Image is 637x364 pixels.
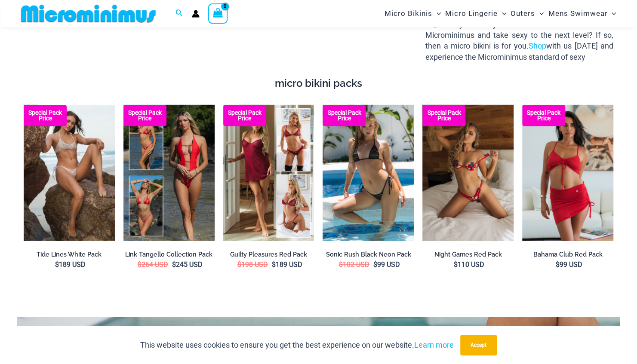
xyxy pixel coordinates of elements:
b: Special Pack Price [24,110,67,121]
a: Collection Pack Collection Pack BCollection Pack B [123,105,215,242]
bdi: 102 USD [339,260,369,269]
a: OutersMenu ToggleMenu Toggle [508,3,546,24]
a: Shop [529,41,546,50]
bdi: 189 USD [272,260,302,269]
span: Outers [511,3,535,24]
a: Link Tangello Collection Pack [123,251,215,259]
bdi: 99 USD [556,260,582,269]
img: Tide Lines White 350 Halter Top 470 Thong 03 [24,105,115,242]
b: Special Pack Price [522,110,565,121]
b: Special Pack Price [323,110,366,121]
span: $ [237,260,241,269]
span: Micro Lingerie [445,3,498,24]
a: Micro LingerieMenu ToggleMenu Toggle [443,3,508,24]
p: This website uses cookies to ensure you get the best experience on our website. [140,339,454,352]
a: Sonic Rush Black Neon 3278 Tri Top 4312 Thong Bikini 09 Sonic Rush Black Neon 3278 Tri Top 4312 T... [323,105,414,242]
img: Bahama Club Red 9170 Crop Top 5404 Skirt 01 [522,105,613,242]
nav: Site Navigation [381,1,620,26]
bdi: 264 USD [138,260,168,269]
a: Guilty Pleasures Red Collection Pack F Guilty Pleasures Red Collection Pack BGuilty Pleasures Red... [223,105,314,242]
span: $ [172,260,176,269]
a: Tide Lines White 350 Halter Top 470 Thong 05 Tide Lines White 350 Halter Top 470 Thong 03Tide Lin... [24,105,115,242]
span: Menu Toggle [498,3,506,24]
span: Micro Bikinis [385,3,432,24]
span: $ [454,260,458,269]
img: Sonic Rush Black Neon 3278 Tri Top 4312 Thong Bikini 09 [323,105,414,242]
img: Guilty Pleasures Red Collection Pack F [223,105,314,242]
h4: micro bikini packs [24,77,613,90]
img: Night Games Red 1133 Bralette 6133 Thong 04 [422,105,514,242]
a: Bahama Club Red Pack [522,251,613,259]
a: Learn more [414,340,454,349]
span: $ [272,260,276,269]
a: View Shopping Cart, empty [208,3,228,23]
a: Guilty Pleasures Red Pack [223,251,314,259]
a: Night Games Red 1133 Bralette 6133 Thong 04 Night Games Red 1133 Bralette 6133 Thong 06Night Game... [422,105,514,242]
b: Special Pack Price [422,110,465,121]
a: Micro BikinisMenu ToggleMenu Toggle [382,3,443,24]
p: So, are you ready to to embrace the world of Microminimus and take sexy to the next level? If so,... [425,19,613,62]
bdi: 245 USD [172,260,203,269]
span: $ [339,260,343,269]
a: Search icon link [175,8,183,19]
span: Menu Toggle [535,3,544,24]
span: Menu Toggle [432,3,441,24]
a: Account icon link [192,10,200,18]
span: $ [556,260,560,269]
bdi: 189 USD [55,260,86,269]
span: Mens Swimwear [548,3,607,24]
img: Collection Pack [123,105,215,242]
span: $ [55,260,59,269]
img: MM SHOP LOGO FLAT [18,4,159,23]
bdi: 99 USD [373,260,400,269]
a: Sonic Rush Black Neon Pack [323,251,414,259]
span: Menu Toggle [607,3,616,24]
a: Tide Lines White Pack [24,251,115,259]
a: Mens SwimwearMenu ToggleMenu Toggle [546,3,618,24]
button: Accept [460,335,497,355]
a: Bahama Club Red 9170 Crop Top 5404 Skirt 01 Bahama Club Red 9170 Crop Top 5404 Skirt 05Bahama Clu... [522,105,613,242]
bdi: 198 USD [237,260,268,269]
span: $ [138,260,142,269]
b: Special Pack Price [223,110,266,121]
b: Special Pack Price [123,110,166,121]
span: $ [373,260,377,269]
a: Night Games Red Pack [422,251,514,259]
bdi: 110 USD [454,260,484,269]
